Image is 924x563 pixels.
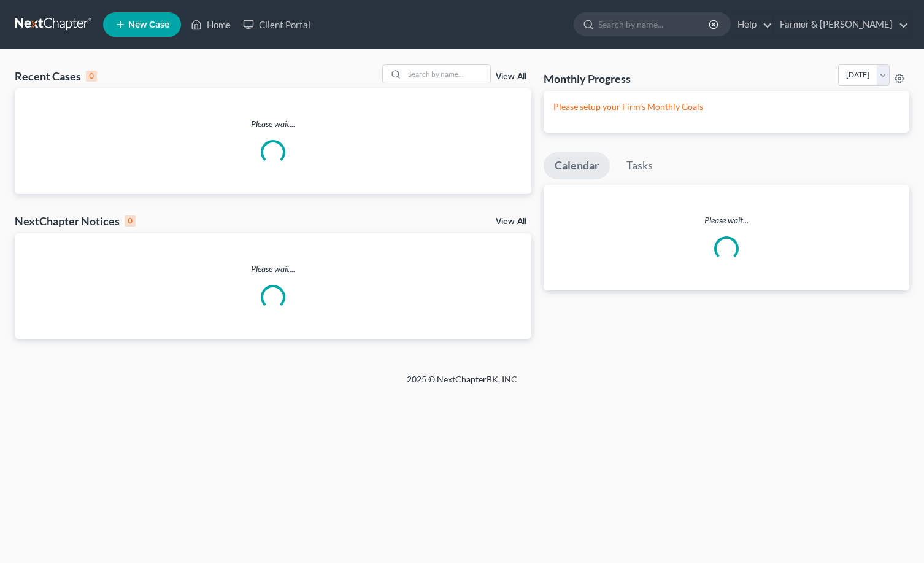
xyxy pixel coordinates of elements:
[774,14,909,36] a: Farmer & [PERSON_NAME]
[598,13,710,36] input: Search by name...
[86,71,97,82] div: 0
[125,215,136,227] div: 0
[544,152,610,179] a: Calendar
[128,20,169,29] span: New Case
[496,72,526,81] a: View All
[544,214,909,227] p: Please wait...
[731,14,772,36] a: Help
[15,263,531,275] p: Please wait...
[15,69,97,83] div: Recent Cases
[112,373,812,395] div: 2025 © NextChapterBK, INC
[615,152,664,179] a: Tasks
[185,14,237,36] a: Home
[237,14,317,36] a: Client Portal
[15,118,531,130] p: Please wait...
[553,101,899,113] p: Please setup your Firm's Monthly Goals
[496,217,526,226] a: View All
[544,71,631,86] h3: Monthly Progress
[15,214,136,228] div: NextChapter Notices
[404,65,490,83] input: Search by name...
